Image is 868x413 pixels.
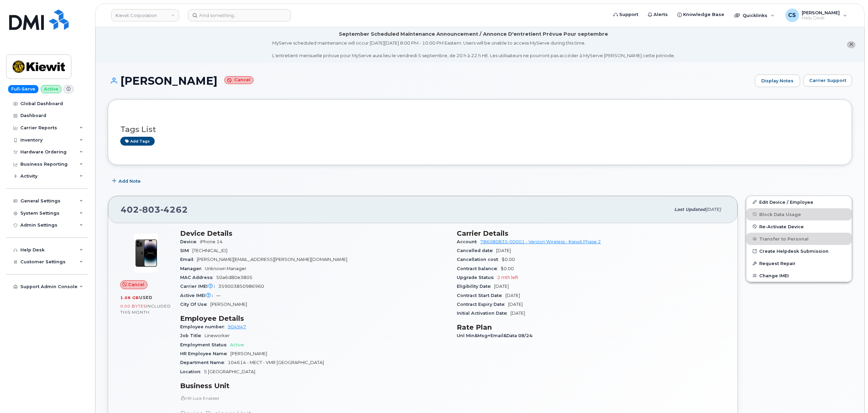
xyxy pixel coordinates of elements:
[180,248,192,253] span: SIM
[218,284,264,289] span: 359003850986960
[496,248,511,253] span: [DATE]
[457,229,725,237] h3: Carrier Details
[180,266,205,271] span: Manager
[180,395,449,401] p: HR Lock Enabled
[180,302,210,307] span: City Of Use
[180,382,449,390] h3: Business Unit
[200,239,223,244] span: iPhone 14
[180,351,230,356] span: HR Employee Name
[746,233,852,245] button: Transfer to Personal
[180,324,228,329] span: Employee number
[746,220,852,233] button: Re-Activate Device
[216,275,253,280] span: 50a6d80e3805
[108,75,751,87] h1: [PERSON_NAME]
[746,245,852,257] a: Create Helpdesk Submission
[457,323,725,331] h3: Rate Plan
[809,77,846,84] span: Carrier Support
[119,178,141,184] span: Add Note
[674,207,706,212] span: Last updated
[192,248,227,253] span: [TECHNICAL_ID]
[339,31,608,38] div: September Scheduled Maintenance Announcement / Annonce D'entretient Prévue Pour septembre
[180,314,449,323] h3: Employee Details
[838,383,863,408] iframe: Messenger Launcher
[457,311,510,316] span: Initial Activation Date
[505,293,520,298] span: [DATE]
[128,281,144,288] span: Cancel
[457,266,501,271] span: Contract balance
[228,324,246,329] a: 904947
[457,248,496,253] span: Cancelled date
[180,360,228,365] span: Department Name
[457,275,497,280] span: Upgrade Status
[457,257,502,262] span: Cancellation cost
[210,302,247,307] span: [PERSON_NAME]
[180,275,216,280] span: MAC Address
[216,293,221,298] span: —
[746,208,852,220] button: Block Data Usage
[160,204,188,215] span: 4262
[497,275,518,280] span: 2 mth left
[180,257,197,262] span: Email
[180,369,204,374] span: Location
[457,293,505,298] span: Contract Start Date
[759,224,804,229] span: Re-Activate Device
[121,204,188,215] span: 402
[230,351,267,356] span: [PERSON_NAME]
[272,40,675,59] div: MyServe scheduled maintenance will occur [DATE][DATE] 8:00 PM - 10:00 PM Eastern. Users will be u...
[457,333,536,338] span: Unl Min&Msg+Email&Data 08/24
[457,239,480,244] span: Account
[120,303,171,315] span: included this month
[180,239,200,244] span: Device
[457,284,494,289] span: Eligibility Date
[108,175,146,187] button: Add Note
[205,266,246,271] span: Unknown Manager
[180,342,230,347] span: Employment Status
[494,284,509,289] span: [DATE]
[746,257,852,269] button: Request Repair
[746,196,852,208] a: Edit Device / Employee
[803,75,852,87] button: Carrier Support
[204,369,255,374] span: S [GEOGRAPHIC_DATA]
[480,239,601,244] a: 786080835-00001 - Verizon Wireless - Kiewit Phase 2
[120,125,839,134] h3: Tags List
[180,293,216,298] span: Active IMEI
[139,204,160,215] span: 803
[510,311,525,316] span: [DATE]
[706,207,721,212] span: [DATE]
[228,360,324,365] span: 104614 - MECT - VMR [GEOGRAPHIC_DATA]
[180,229,449,237] h3: Device Details
[180,333,205,338] span: Job Title
[755,75,800,87] a: Display Notes
[502,257,515,262] span: $0.00
[457,302,508,307] span: Contract Expiry Date
[847,41,855,48] button: close notification
[120,295,139,300] span: 1.08 GB
[501,266,514,271] span: $0.00
[197,257,347,262] span: [PERSON_NAME][EMAIL_ADDRESS][PERSON_NAME][DOMAIN_NAME]
[120,137,155,145] a: Add tags
[126,233,167,274] img: image20231002-3703462-njx0qo.jpeg
[230,342,244,347] span: Active
[224,76,254,84] small: Cancel
[120,304,146,309] span: 0.00 Bytes
[139,295,153,300] span: used
[746,269,852,282] button: Change IMEI
[180,284,218,289] span: Carrier IMEI
[205,333,230,338] span: Lineworker
[508,302,523,307] span: [DATE]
